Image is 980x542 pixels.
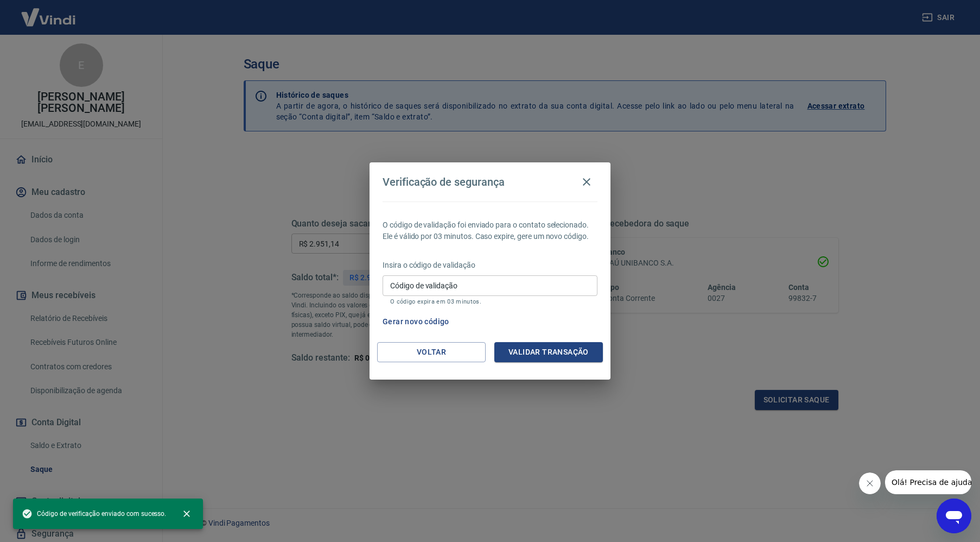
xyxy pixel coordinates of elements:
[377,342,486,362] button: Voltar
[937,499,971,533] iframe: Botão para abrir a janela de mensagens
[383,260,597,271] p: Insira o código de validação
[383,175,505,188] h4: Verificação de segurança
[390,298,590,305] p: O código expira em 03 minutos.
[7,8,91,16] span: Olá! Precisa de ajuda?
[494,342,603,362] button: Validar transação
[22,508,166,519] span: Código de verificação enviado com sucesso.
[383,219,597,242] p: O código de validação foi enviado para o contato selecionado. Ele é válido por 03 minutos. Caso e...
[859,472,881,494] iframe: Fechar mensagem
[175,502,199,526] button: close
[885,470,971,494] iframe: Mensagem da empresa
[378,312,454,332] button: Gerar novo código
